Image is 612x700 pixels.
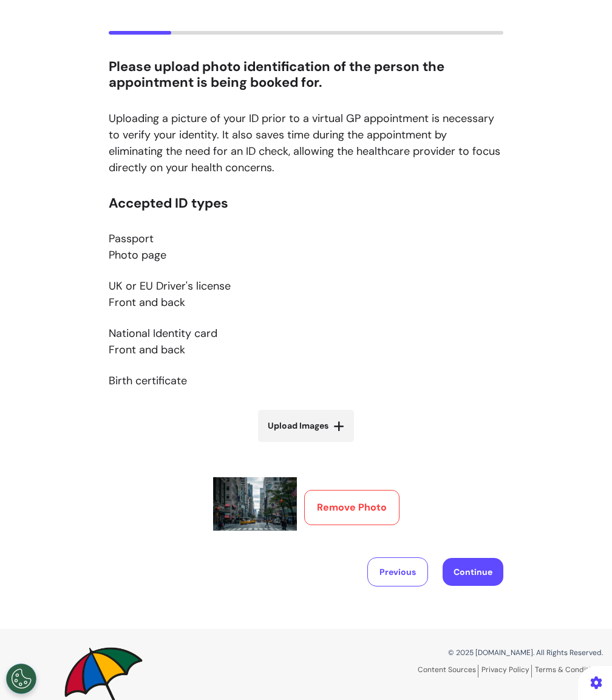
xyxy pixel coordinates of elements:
button: Remove Photo [304,490,399,525]
span: Upload Images [268,420,328,432]
p: National Identity card Front and back [109,325,503,358]
p: © 2025 [DOMAIN_NAME]. All Rights Reserved. [315,647,603,658]
img: Preview 1 [213,477,297,531]
button: Open Preferences [6,664,36,694]
p: Birth certificate [109,373,503,389]
a: Privacy Policy [481,665,532,678]
button: Continue [443,558,503,586]
h2: Please upload photo identification of the person the appointment is being booked for. [109,59,503,91]
a: Terms & Conditions [535,665,603,675]
h3: Accepted ID types [109,195,503,211]
p: Uploading a picture of your ID prior to a virtual GP appointment is necessary to verify your iden... [109,110,503,176]
p: UK or EU Driver's license Front and back [109,278,503,311]
button: Previous [367,557,428,586]
a: Content Sources [418,665,478,678]
p: Passport Photo page [109,231,503,263]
